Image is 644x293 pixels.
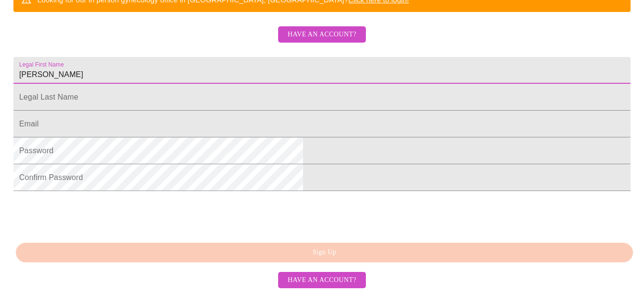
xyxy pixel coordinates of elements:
a: Have an account? [276,37,368,45]
span: Have an account? [288,29,356,41]
span: Have an account? [288,274,356,286]
button: Have an account? [278,272,366,289]
button: Have an account? [278,26,366,43]
a: Have an account? [276,275,368,283]
iframe: reCAPTCHA [13,196,159,233]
